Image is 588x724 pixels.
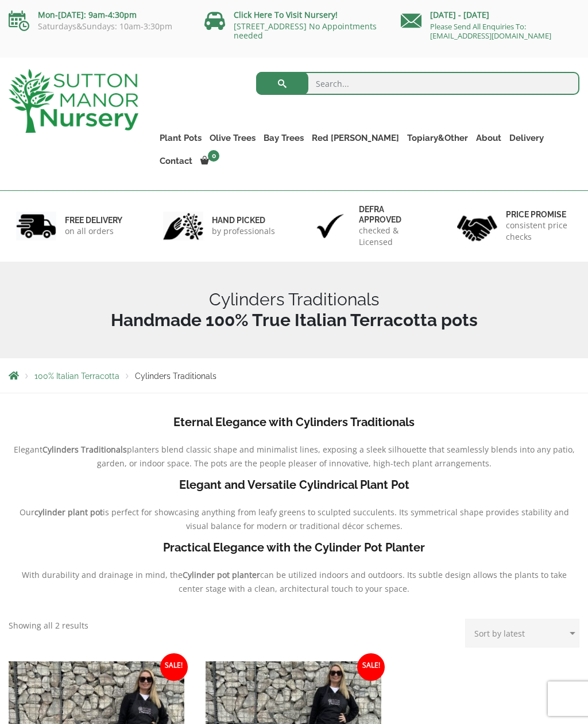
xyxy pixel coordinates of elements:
b: Elegant and Versatile Cylindrical Plant Pot [179,478,409,492]
a: About [472,130,505,146]
h6: Defra approved [359,204,425,225]
span: With durability and drainage in mind, the [22,569,183,580]
p: Mon-[DATE]: 9am-4:30pm [9,8,187,22]
a: Contact [156,153,196,169]
h1: Cylinders Traditionals [9,289,579,331]
a: Click Here To Visit Nursery! [234,9,338,20]
b: Cylinders Traditionals [42,444,127,455]
span: Cylinders Traditionals [135,371,216,381]
a: 100% Italian Terracotta [34,371,119,381]
p: on all orders [65,225,122,237]
h6: Price promise [506,209,572,220]
a: 0 [196,153,223,169]
p: Showing all 2 results [9,619,88,633]
span: Sale! [357,653,385,681]
span: planters blend classic shape and minimalist lines, exposing a sleek silhouette that seamlessly bl... [97,444,575,469]
img: 3.jpg [310,212,350,241]
b: Practical Elegance with the Cylinder Pot Planter [163,541,425,554]
span: Our [20,507,34,518]
p: Saturdays&Sundays: 10am-3:30pm [9,22,187,31]
p: [DATE] - [DATE] [401,8,579,22]
span: can be utilized indoors and outdoors. Its subtle design allows the plants to take center stage wi... [179,569,567,594]
a: Bay Trees [260,130,308,146]
p: by professionals [212,225,275,237]
b: Cylinder pot planter [183,569,260,580]
b: cylinder plant pot [34,507,103,518]
span: Elegant [14,444,42,455]
nav: Breadcrumbs [9,371,579,380]
a: Topiary&Other [403,130,472,146]
select: Shop order [465,619,579,648]
img: 1.jpg [16,212,56,241]
a: Please Send All Enquiries To: [EMAIL_ADDRESS][DOMAIN_NAME] [430,21,551,41]
b: Eternal Elegance with Cylinders Traditionals [173,415,415,429]
h6: FREE DELIVERY [65,215,122,225]
img: logo [9,69,138,133]
a: Red [PERSON_NAME] [308,130,403,146]
span: Sale! [160,653,188,681]
p: checked & Licensed [359,225,425,248]
img: 2.jpg [163,212,203,241]
h6: hand picked [212,215,275,225]
input: Search... [256,72,579,95]
p: consistent price checks [506,220,572,243]
span: 0 [208,150,219,162]
a: Delivery [505,130,548,146]
a: Olive Trees [206,130,260,146]
a: Plant Pots [156,130,206,146]
span: is perfect for showcasing anything from leafy greens to sculpted succulents. Its symmetrical shap... [103,507,569,531]
img: 4.jpg [457,208,497,243]
a: [STREET_ADDRESS] No Appointments needed [234,21,377,41]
